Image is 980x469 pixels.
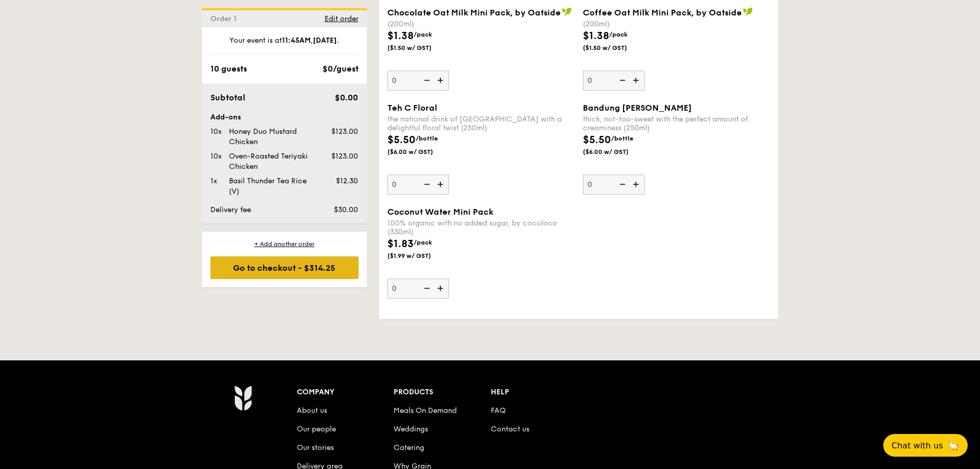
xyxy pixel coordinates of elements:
input: Chocolate Oat Milk Mini Pack, by Oatside(200ml)$1.38/pack($1.50 w/ GST) [387,71,449,91]
div: Oven-Roasted Teriyaki Chicken [225,151,318,172]
div: 1x [206,176,225,186]
div: Company [297,385,394,399]
a: Weddings [394,425,428,433]
strong: 11:45AM [282,36,311,45]
div: Add-ons [210,112,359,123]
span: Chocolate Oat Milk Mini Pack, by Oatside [387,8,561,18]
div: 100% organic with no added sugar, by cocoloco (330ml) [387,219,575,236]
span: Edit order [325,14,359,23]
a: Our people [297,425,336,433]
input: Coconut Water Mini Pack100% organic with no added sugar, by cocoloco (330ml)$1.83/pack($1.99 w/ GST) [387,279,449,299]
img: AYc88T3wAAAABJRU5ErkJggg== [234,385,252,411]
span: Delivery fee [210,205,251,214]
span: ($1.99 w/ GST) [387,252,457,260]
span: 🦙 [947,440,959,451]
span: ($6.00 w/ GST) [387,148,457,156]
div: Basil Thunder Tea Rice (V) [225,176,318,197]
img: icon-add.58712e84.svg [629,175,645,194]
strong: [DATE] [313,36,337,45]
span: $1.38 [583,30,609,42]
span: Chat with us [892,441,943,450]
img: icon-reduce.1d2dbef1.svg [614,175,629,194]
span: ($1.50 w/ GST) [387,44,457,52]
img: icon-add.58712e84.svg [434,175,449,194]
div: Honey Duo Mustard Chicken [225,127,318,147]
span: $1.83 [387,238,414,250]
div: (200ml) [387,20,575,28]
span: $123.00 [331,152,358,161]
span: /pack [414,31,432,38]
span: ($6.00 w/ GST) [583,148,653,156]
div: $0/guest [323,63,359,75]
span: Order 1 [210,14,241,23]
span: $30.00 [334,205,358,214]
span: Bandung [PERSON_NAME] [583,103,692,113]
span: $0.00 [335,93,358,102]
span: ($1.50 w/ GST) [583,44,653,52]
div: 10x [206,151,225,162]
a: Catering [394,443,424,452]
input: Coffee Oat Milk Mini Pack, by Oatside(200ml)$1.38/pack($1.50 w/ GST) [583,71,645,91]
img: icon-reduce.1d2dbef1.svg [418,71,434,90]
input: Teh C Floralthe national drink of [GEOGRAPHIC_DATA] with a delightful floral twist (250ml)$5.50/b... [387,175,449,195]
div: the national drink of [GEOGRAPHIC_DATA] with a delightful floral twist (250ml) [387,115,575,132]
span: Coffee Oat Milk Mini Pack, by Oatside [583,8,742,18]
div: 10x [206,127,225,137]
img: icon-reduce.1d2dbef1.svg [418,175,434,194]
img: icon-add.58712e84.svg [434,71,449,90]
div: thick, not-too-sweet with the perfect amount of creaminess (250ml) [583,115,770,132]
span: /pack [414,239,432,246]
span: $5.50 [583,134,611,146]
span: /bottle [416,135,438,142]
span: Subtotal [210,93,245,102]
span: Teh C Floral [387,103,437,113]
div: + Add another order [210,240,359,248]
span: $123.00 [331,127,358,136]
img: icon-reduce.1d2dbef1.svg [418,279,434,298]
div: Your event is at , . [210,36,359,55]
span: /pack [609,31,628,38]
button: Chat with us🦙 [883,434,968,457]
span: Coconut Water Mini Pack [387,207,493,217]
img: icon-add.58712e84.svg [629,71,645,90]
span: $12.30 [336,177,358,185]
div: Help [491,385,588,399]
a: Meals On Demand [394,406,457,415]
img: icon-reduce.1d2dbef1.svg [614,71,629,90]
div: Go to checkout - $314.25 [210,256,359,279]
input: Bandung [PERSON_NAME]thick, not-too-sweet with the perfect amount of creaminess (250ml)$5.50/bott... [583,175,645,195]
img: icon-vegan.f8ff3823.svg [562,7,572,16]
img: icon-add.58712e84.svg [434,279,449,298]
div: Products [394,385,491,399]
div: (200ml) [583,20,770,28]
img: icon-vegan.f8ff3823.svg [743,7,753,16]
div: 10 guests [210,63,247,75]
span: $5.50 [387,134,416,146]
a: About us [297,406,327,415]
a: Our stories [297,443,334,452]
a: FAQ [491,406,506,415]
span: $1.38 [387,30,414,42]
a: Contact us [491,425,529,433]
span: /bottle [611,135,633,142]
